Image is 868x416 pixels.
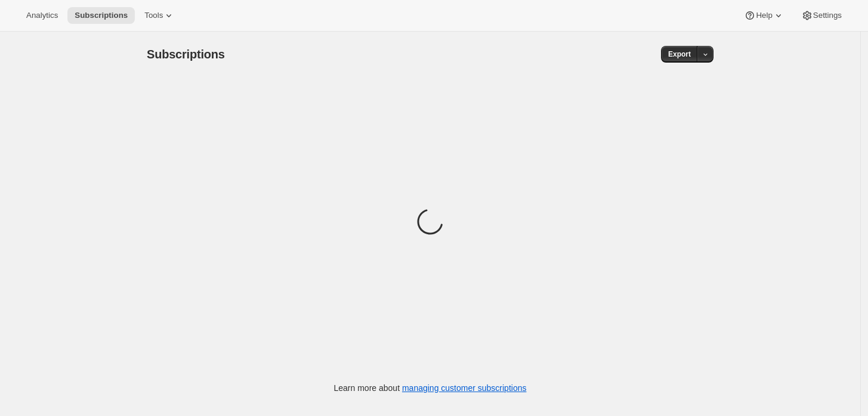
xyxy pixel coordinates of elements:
[75,11,128,20] span: Subscriptions
[67,7,135,24] button: Subscriptions
[26,11,58,20] span: Analytics
[144,11,163,20] span: Tools
[402,383,527,393] a: managing customer subscriptions
[19,7,65,24] button: Analytics
[147,48,225,61] span: Subscriptions
[668,49,691,59] span: Export
[737,7,791,24] button: Help
[334,382,527,394] p: Learn more about
[813,11,842,20] span: Settings
[794,7,849,24] button: Settings
[661,46,698,63] button: Export
[137,7,182,24] button: Tools
[756,11,772,20] span: Help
